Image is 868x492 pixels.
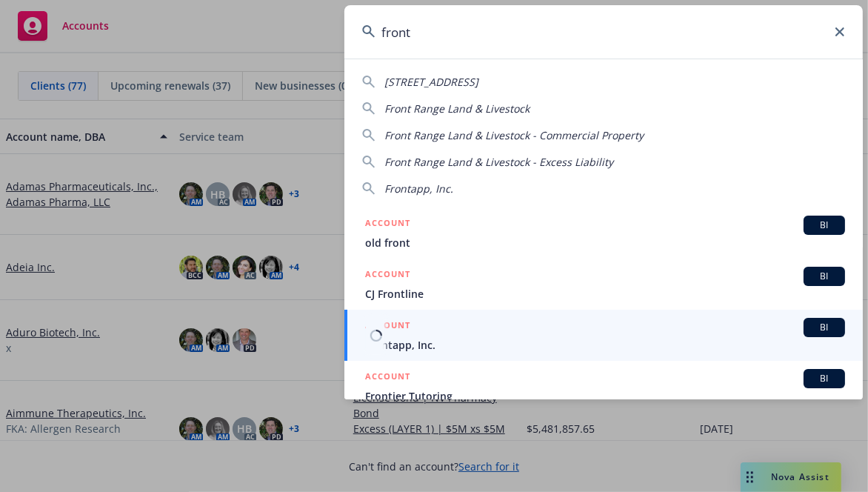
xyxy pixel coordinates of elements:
span: old front [365,235,845,250]
a: ACCOUNTBICJ Frontline [344,259,863,310]
span: Front Range Land & Livestock - Excess Liability [384,155,613,169]
span: Front Range Land & Livestock - Commercial Property [384,128,644,142]
h5: ACCOUNT [365,216,410,233]
span: Front Range Land & Livestock [384,102,530,116]
a: ACCOUNTBIFrontapp, Inc. [344,310,863,361]
span: Frontapp, Inc. [365,337,845,353]
span: CJ Frontline [365,286,845,302]
input: Search... [344,5,863,59]
span: Frontier Tutoring [365,388,845,404]
span: [STREET_ADDRESS] [384,75,478,89]
h5: ACCOUNT [365,318,410,336]
span: BI [809,372,839,385]
span: BI [809,321,839,334]
span: BI [809,219,839,232]
h5: ACCOUNT [365,267,410,285]
span: Frontapp, Inc. [384,182,453,196]
h5: ACCOUNT [365,369,410,387]
span: BI [809,270,839,283]
a: ACCOUNTBIold front [344,207,863,259]
a: ACCOUNTBIFrontier Tutoring [344,361,863,412]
